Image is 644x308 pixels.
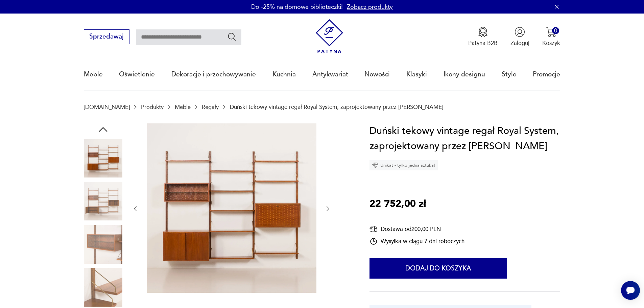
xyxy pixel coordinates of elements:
[406,59,427,90] a: Klasyki
[444,59,485,90] a: Ikony designu
[175,104,191,110] a: Meble
[478,27,488,37] img: Ikona medalu
[369,237,464,245] div: Wysyłka w ciągu 7 dni roboczych
[369,196,426,212] p: 22 752,00 zł
[312,59,348,90] a: Antykwariat
[119,59,155,90] a: Oświetlenie
[369,123,560,154] h1: Duński tekowy vintage regał Royal System, zaprojektowany przez [PERSON_NAME]
[502,59,517,90] a: Style
[230,104,444,110] p: Duński tekowy vintage regał Royal System, zaprojektowany przez [PERSON_NAME]
[369,160,438,170] div: Unikat - tylko jedna sztuka!
[147,123,316,293] img: Zdjęcie produktu Duński tekowy vintage regał Royal System, zaprojektowany przez Poula Cadoviusa
[347,3,393,11] a: Zobacz produkty
[515,27,525,37] img: Ikonka użytkownika
[84,182,122,220] img: Zdjęcie produktu Duński tekowy vintage regał Royal System, zaprojektowany przez Poula Cadoviusa
[533,59,560,90] a: Promocje
[621,281,640,300] iframe: Smartsupp widget button
[84,268,122,307] img: Zdjęcie produktu Duński tekowy vintage regał Royal System, zaprojektowany przez Poula Cadoviusa
[272,59,296,90] a: Kuchnia
[510,27,529,47] button: Zaloguj
[141,104,164,110] a: Produkty
[84,59,103,90] a: Meble
[542,27,560,47] button: 0Koszyk
[468,27,498,47] a: Ikona medaluPatyna B2B
[372,162,378,168] img: Ikona diamentu
[251,3,343,11] p: Do -25% na domowe biblioteczki!
[84,104,130,110] a: [DOMAIN_NAME]
[468,27,498,47] button: Patyna B2B
[171,59,256,90] a: Dekoracje i przechowywanie
[546,27,556,37] img: Ikona koszyka
[84,34,129,40] a: Sprzedawaj
[510,39,529,47] p: Zaloguj
[369,225,464,233] div: Dostawa od 200,00 PLN
[369,258,507,279] button: Dodaj do koszyka
[552,27,559,34] div: 0
[84,139,122,177] img: Zdjęcie produktu Duński tekowy vintage regał Royal System, zaprojektowany przez Poula Cadoviusa
[312,19,347,53] img: Patyna - sklep z meblami i dekoracjami vintage
[202,104,219,110] a: Regały
[542,39,560,47] p: Koszyk
[84,29,129,44] button: Sprzedawaj
[227,32,237,42] button: Szukaj
[84,225,122,264] img: Zdjęcie produktu Duński tekowy vintage regał Royal System, zaprojektowany przez Poula Cadoviusa
[369,225,378,233] img: Ikona dostawy
[468,39,498,47] p: Patyna B2B
[364,59,390,90] a: Nowości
